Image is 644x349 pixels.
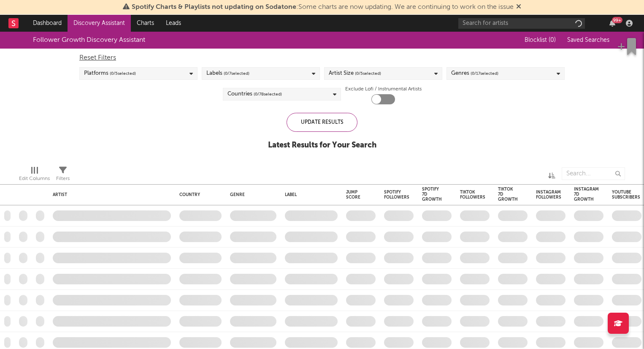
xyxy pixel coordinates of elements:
div: Instagram 7D Growth [574,187,599,202]
a: Discovery Assistant [68,15,131,32]
div: Spotify 7D Growth [422,187,442,202]
div: Labels [206,68,249,79]
div: Country [179,192,217,197]
span: ( 0 / 78 selected) [254,89,282,99]
div: Genres [451,68,498,79]
a: Charts [131,15,160,32]
div: Label [285,192,333,197]
div: Tiktok 7D Growth [498,187,518,202]
span: ( 0 / 5 selected) [110,68,136,79]
input: Search... [562,167,625,180]
span: Spotify Charts & Playlists not updating on Sodatone [132,4,296,11]
span: ( 0 ) [549,37,556,43]
div: Update Results [287,113,357,132]
div: Filters [56,174,70,184]
div: 99 + [612,17,622,23]
div: Artist Size [329,68,381,79]
div: Filters [56,163,70,188]
a: Leads [160,15,187,32]
a: Dashboard [27,15,68,32]
div: Spotify Followers [384,190,409,200]
div: Edit Columns [19,174,50,184]
span: ( 0 / 17 selected) [471,68,498,79]
span: Saved Searches [567,37,611,43]
div: Reset Filters [79,53,565,63]
span: Blocklist [525,37,556,43]
input: Search for artists [458,18,585,29]
div: Artist [53,192,167,197]
div: Jump Score [346,190,363,200]
span: ( 0 / 7 selected) [224,68,249,79]
div: Latest Results for Your Search [268,140,376,150]
div: Instagram Followers [536,190,561,200]
div: Platforms [84,68,136,79]
div: Genre [230,192,272,197]
label: Exclude Lofi / Instrumental Artists [345,84,422,94]
span: Dismiss [516,4,521,11]
span: : Some charts are now updating. We are continuing to work on the issue [132,4,514,11]
div: Tiktok Followers [460,190,485,200]
span: ( 0 / 5 selected) [355,68,381,79]
div: Edit Columns [19,163,50,188]
button: 99+ [609,20,615,27]
div: YouTube Subscribers [612,190,640,200]
div: Follower Growth Discovery Assistant [33,35,145,45]
button: Saved Searches [565,37,611,44]
div: Countries [227,89,282,99]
